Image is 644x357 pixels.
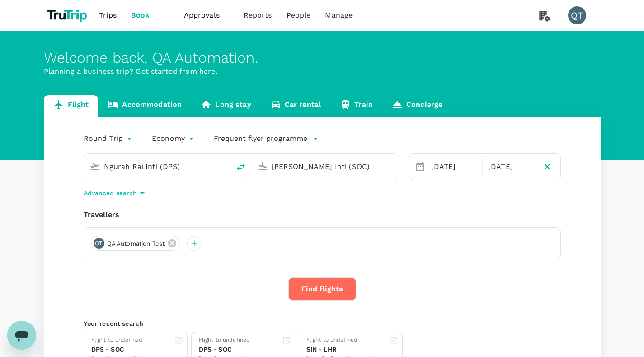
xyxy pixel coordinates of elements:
div: Economy [152,131,196,146]
img: TruTrip logo [44,5,92,25]
span: Book [131,10,150,21]
button: Open [391,165,393,167]
a: Accommodation [98,95,191,117]
p: Your recent search [84,319,561,328]
div: Flight to undefined [91,336,146,345]
button: Open [224,165,226,167]
span: Approvals [184,10,229,21]
button: Advanced search [84,188,148,198]
span: QA Automation Test [102,239,170,248]
div: [DATE] [484,158,538,176]
input: Going to [272,159,379,174]
p: Planning a business trip? Get started from here. [44,66,601,77]
iframe: Button to launch messaging window [7,321,36,350]
div: QT [568,6,586,24]
div: DPS - SOC [199,345,250,354]
a: Concierge [382,95,452,117]
div: [DATE] [428,158,481,176]
div: Welcome back , QA Automation . [44,49,601,66]
div: Flight to undefined [306,336,382,345]
div: Round Trip [84,131,134,146]
div: DPS - SOC [91,345,146,354]
span: People [287,10,311,21]
span: Trips [99,10,117,21]
div: Flight to undefined [199,336,250,345]
a: Long stay [191,95,260,117]
span: Reports [244,10,272,21]
p: Advanced search [84,188,137,198]
div: Travellers [84,209,561,220]
button: Frequent flyer programme [214,133,318,144]
input: Depart from [104,159,211,174]
span: Manage [325,10,353,21]
p: Frequent flyer programme [214,133,307,144]
a: Flight [44,95,99,117]
div: QTQA Automation Test [91,236,180,251]
div: QT [94,238,104,249]
button: Find flights [288,277,356,301]
div: SIN - LHR [306,345,382,354]
a: Car rental [261,95,331,117]
button: delete [230,156,252,178]
a: Train [330,95,382,117]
